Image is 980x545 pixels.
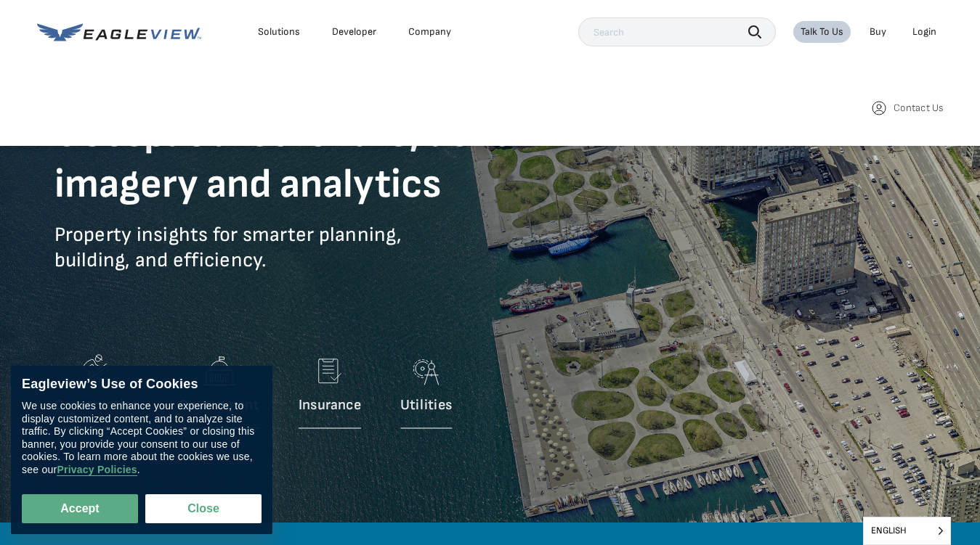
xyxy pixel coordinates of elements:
a: Buy [870,25,886,38]
p: Utilities [400,396,452,414]
a: Contact Us [870,99,943,117]
span: English [864,517,950,544]
input: Search [578,17,776,46]
div: Company [408,25,451,38]
a: Insurance [299,349,361,436]
p: Insurance [299,396,361,414]
div: Eagleview’s Use of Cookies [22,377,262,393]
a: Construction [54,349,140,436]
a: Developer [332,25,376,38]
div: Login [912,25,936,38]
h1: Geospatial software, aerial imagery and analytics [54,109,578,210]
span: Contact Us [894,102,943,115]
a: Privacy Policies [57,464,137,476]
div: Talk To Us [801,25,843,38]
p: Property insights for smarter planning, building, and efficiency. [54,222,578,295]
a: Government [179,349,259,436]
div: Solutions [258,25,300,38]
div: We use cookies to enhance your experience, to display customized content, and to analyze site tra... [22,400,262,476]
button: Accept [22,494,138,523]
button: Close [145,494,262,523]
aside: Language selected: English [863,517,951,545]
a: Utilities [400,349,452,436]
